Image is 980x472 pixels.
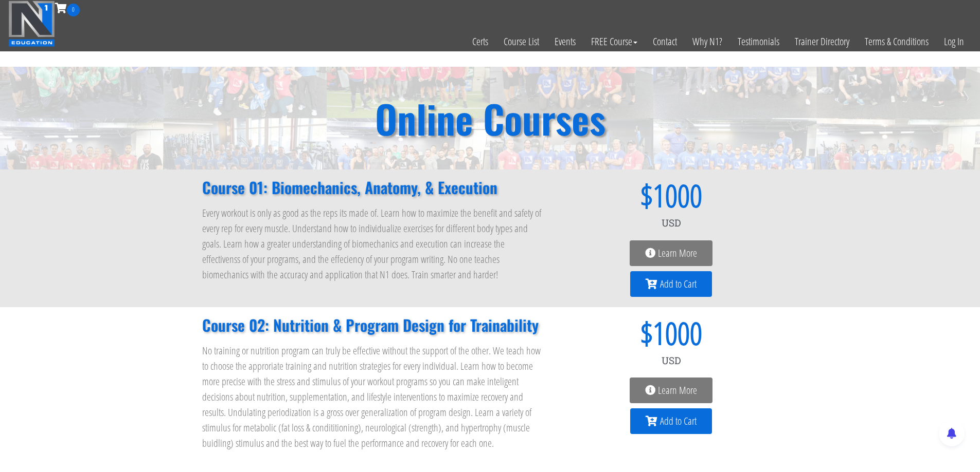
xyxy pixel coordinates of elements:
span: 1000 [653,180,702,211]
span: Learn More [658,385,697,395]
div: USD [564,211,778,235]
a: Trainer Directory [787,16,857,67]
a: 0 [55,1,80,15]
img: n1-education [8,1,55,47]
p: No training or nutrition program can truly be effective without the support of the other. We teac... [202,343,544,451]
a: Events [547,16,583,67]
span: 0 [67,4,80,16]
a: Certs [465,16,496,67]
div: USD [564,348,778,373]
span: Add to Cart [660,416,697,426]
h2: Course 01: Biomechanics, Anatomy, & Execution [202,180,544,195]
p: Every workout is only as good as the reps its made of. Learn how to maximize the benefit and safe... [202,205,544,282]
a: Contact [645,16,685,67]
h2: Course 02: Nutrition & Program Design for Trainability [202,317,544,333]
span: Add to Cart [660,279,697,289]
a: Learn More [630,240,712,266]
span: Learn More [658,248,697,258]
span: 1000 [653,317,702,348]
a: Add to Cart [630,271,712,297]
a: Learn More [630,377,712,403]
a: FREE Course [583,16,645,67]
h2: Online Courses [375,99,605,138]
a: Why N1? [685,16,730,67]
a: Add to Cart [630,408,712,434]
a: Terms & Conditions [857,16,936,67]
span: $ [564,180,653,211]
a: Log In [936,16,972,67]
a: Course List [496,16,547,67]
a: Testimonials [730,16,787,67]
span: $ [564,317,653,348]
